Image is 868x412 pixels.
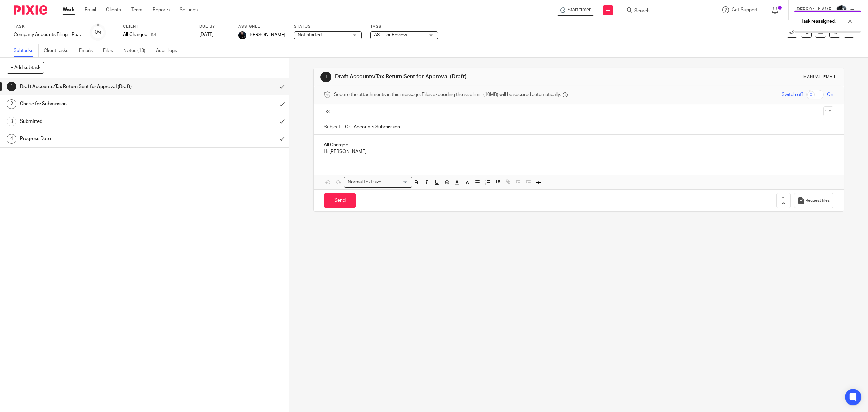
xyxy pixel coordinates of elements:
div: 3 [7,117,16,126]
a: Settings [180,6,198,13]
h1: Progress Date [20,134,185,144]
a: Emails [79,44,98,57]
div: 4 [7,134,16,144]
span: On [827,91,833,98]
a: Files [103,44,118,57]
label: Status [294,24,362,30]
a: Team [131,6,142,13]
small: /4 [98,31,101,34]
span: [PERSON_NAME] [248,32,285,38]
label: Tags [370,24,438,30]
img: Pixie [14,5,47,15]
span: [DATE] [199,32,214,37]
button: Request files [794,193,833,208]
button: Cc [823,106,833,116]
span: Not started [298,33,322,37]
h1: Draft Accounts/Tax Return Sent for Approval (Draft) [335,73,593,80]
input: Search for option [383,179,408,186]
button: + Add subtask [7,62,44,73]
input: Send [324,193,356,208]
span: Normal text size [346,179,383,186]
label: Assignee [238,24,285,30]
label: Client [123,24,191,30]
a: Subtasks [14,44,39,57]
div: Search for option [344,177,412,187]
a: Email [85,6,96,13]
div: 2 [7,99,16,109]
span: Request files [806,198,830,203]
div: 0 [95,28,101,36]
h1: Submitted [20,116,185,127]
a: Audit logs [156,44,182,57]
div: Company Accounts Filing - Partnership [14,31,81,38]
p: Task reassigned. [801,18,836,25]
label: Due by [199,24,230,30]
span: Switch off [782,91,803,98]
div: All Charged - Company Accounts Filing - Partnership [557,5,594,16]
div: Manual email [803,74,837,80]
a: Client tasks [44,44,74,57]
div: 1 [7,82,16,91]
span: A8 - For Review [374,33,407,37]
p: All Charged [324,142,833,148]
label: To: [324,108,331,115]
p: Hi [PERSON_NAME] [324,148,833,155]
a: Work [63,6,75,13]
label: Subject: [324,124,341,130]
a: Clients [106,6,121,13]
img: 1000002122.jpg [836,5,847,16]
img: Headshots%20accounting4everything_Poppy%20Jakes%20Photography-2203.jpg [238,31,246,39]
div: 1 [320,72,331,82]
a: Reports [153,6,170,13]
h1: Draft Accounts/Tax Return Sent for Approval (Draft) [20,81,185,92]
p: All Charged [123,31,147,38]
h1: Chase for Submission [20,99,185,109]
label: Task [14,24,81,30]
span: Secure the attachments in this message. Files exceeding the size limit (10MB) will be secured aut... [334,91,561,98]
a: Notes (13) [123,44,151,57]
